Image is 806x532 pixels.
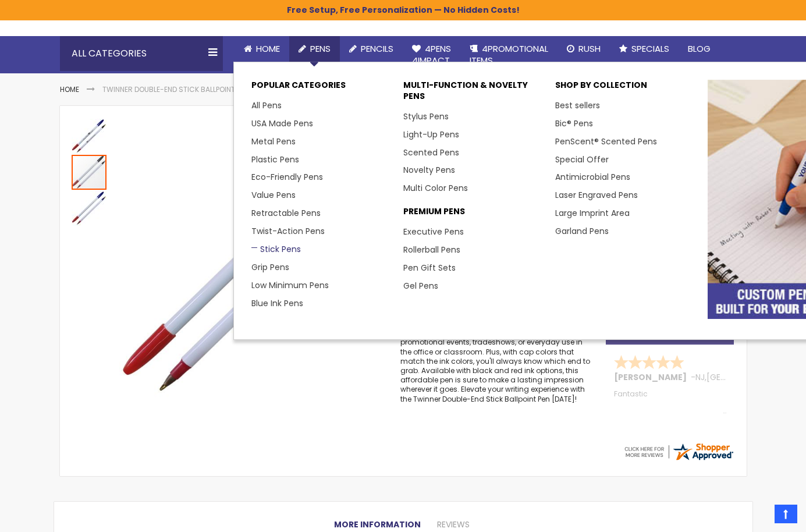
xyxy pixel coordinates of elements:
[72,190,106,226] div: Twinner Double-End Stick Ballpoint Pen
[102,85,248,94] li: Twinner Double-End Stick Ballpoint Pen
[403,262,456,274] a: Pen Gift Sets
[403,164,455,176] a: Novelty Pens
[555,154,609,165] a: Special Offer
[251,261,289,273] a: Grip Pens
[403,244,460,256] a: Rollerball Pens
[688,42,711,55] span: Blog
[251,154,299,165] a: Plastic Pens
[555,207,630,219] a: Large Imprint Area
[558,36,610,62] a: Rush
[695,371,705,383] span: NJ
[340,36,403,62] a: Pencils
[361,42,393,55] span: Pencils
[412,42,451,66] span: 4Pens 4impact
[460,36,558,74] a: 4PROMOTIONALITEMS
[403,36,460,74] a: 4Pens4impact
[251,80,392,97] p: Popular Categories
[403,206,544,223] p: Premium Pens
[403,226,464,237] a: Executive Pens
[631,42,669,55] span: Specials
[119,134,385,400] img: Twinner Double-End Stick Ballpoint Pen
[72,119,106,154] img: Twinner Double-End Stick Ballpoint Pen
[403,129,459,140] a: Light-Up Pens
[403,111,449,122] a: Stylus Pens
[706,371,792,383] span: [GEOGRAPHIC_DATA]
[310,42,331,55] span: Pens
[60,84,79,94] a: Home
[251,207,321,219] a: Retractable Pens
[555,80,695,97] p: Shop By Collection
[555,118,593,129] a: Bic® Pens
[403,280,438,292] a: Gel Pens
[251,189,296,201] a: Value Pens
[610,36,679,62] a: Specials
[72,118,108,154] div: Twinner Double-End Stick Ballpoint Pen
[289,36,340,62] a: Pens
[614,371,691,383] span: [PERSON_NAME]
[256,42,280,55] span: Home
[555,171,630,183] a: Antimicrobial Pens
[251,279,329,291] a: Low Minimum Pens
[251,171,323,183] a: Eco-Friendly Pens
[251,136,296,147] a: Metal Pens
[691,371,792,383] span: - ,
[555,136,657,147] a: PenScent® Scented Pens
[235,36,289,62] a: Home
[623,441,734,462] img: 4pens.com widget logo
[555,100,600,111] a: Best sellers
[251,297,303,309] a: Blue Ink Pens
[251,118,313,129] a: USA Made Pens
[251,243,301,255] a: Stick Pens
[555,225,609,237] a: Garland Pens
[72,191,106,226] img: Twinner Double-End Stick Ballpoint Pen
[72,154,108,190] div: Twinner Double-End Stick Ballpoint Pen
[679,36,720,62] a: Blog
[403,147,459,158] a: Scented Pens
[555,189,638,201] a: Laser Engraved Pens
[578,42,601,55] span: Rush
[403,182,468,194] a: Multi Color Pens
[251,225,325,237] a: Twist-Action Pens
[403,80,544,108] p: Multi-Function & Novelty Pens
[251,100,282,111] a: All Pens
[60,36,223,71] div: All Categories
[470,42,548,66] span: 4PROMOTIONAL ITEMS
[614,390,727,415] div: Fantastic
